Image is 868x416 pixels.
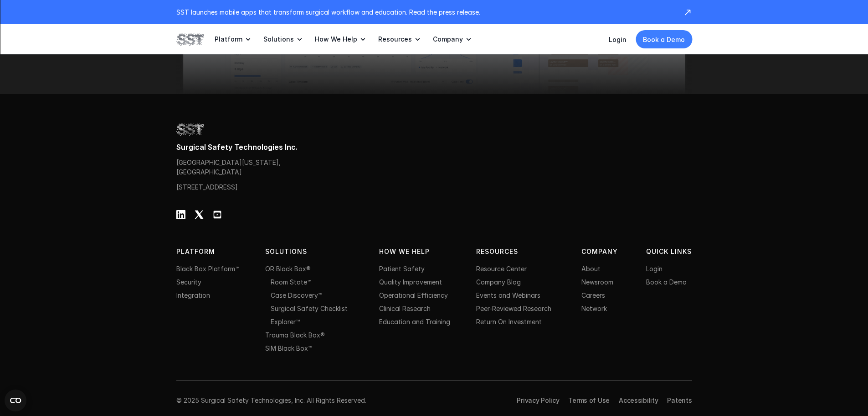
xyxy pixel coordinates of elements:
[271,318,300,326] a: Explorer™
[379,265,425,273] a: Patient Safety
[581,247,620,257] p: Company
[433,35,463,43] p: Company
[379,291,448,299] a: Operational Efficiency
[379,305,431,312] a: Clinical Research
[265,247,324,257] p: Solutions
[643,35,685,44] p: Book a Demo
[176,121,204,137] img: SST logo
[271,305,348,312] a: Surgical Safety Checklist
[215,35,242,43] p: Platform
[176,247,233,257] p: PLATFORM
[636,30,692,48] a: Book a Demo
[176,142,692,152] p: Surgical Safety Technologies Inc.
[176,278,201,286] a: Security
[476,318,542,326] a: Return On Investment
[581,291,605,299] a: Careers
[176,7,674,17] p: SST launches mobile apps that transform surgical workflow and education. Read the press release.
[646,265,663,273] a: Login
[581,278,613,286] a: Newsroom
[581,305,607,312] a: Network
[379,278,442,286] a: Quality Improvement
[176,291,210,299] a: Integration
[176,32,204,47] img: SST logo
[176,395,366,405] p: © 2025 Surgical Safety Technologies, Inc. All Rights Reserved.
[619,396,658,404] a: Accessibility
[265,331,325,339] a: Trauma Black Box®
[517,396,559,404] a: Privacy Policy
[315,35,357,43] p: How We Help
[176,158,286,177] p: [GEOGRAPHIC_DATA][US_STATE], [GEOGRAPHIC_DATA]
[476,247,555,257] p: Resources
[176,182,265,192] p: [STREET_ADDRESS]
[378,35,412,43] p: Resources
[646,247,692,257] p: QUICK LINKS
[265,265,311,273] a: OR Black Box®
[213,210,222,219] img: Youtube Logo
[476,305,551,312] a: Peer-Reviewed Research
[215,24,252,54] a: Platform
[263,35,294,43] p: Solutions
[581,265,601,273] a: About
[476,291,540,299] a: Events and Webinars
[379,247,436,257] p: HOW WE HELP
[476,278,521,286] a: Company Blog
[568,396,610,404] a: Terms of Use
[379,318,450,326] a: Education and Training
[176,265,239,273] a: Black Box Platform™
[5,390,26,411] button: Open CMP widget
[271,278,311,286] a: Room State™
[476,265,527,273] a: Resource Center
[667,396,692,404] a: Patents
[646,278,687,286] a: Book a Demo
[271,291,322,299] a: Case Discovery™
[265,344,312,352] a: SIM Black Box™
[609,36,627,43] a: Login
